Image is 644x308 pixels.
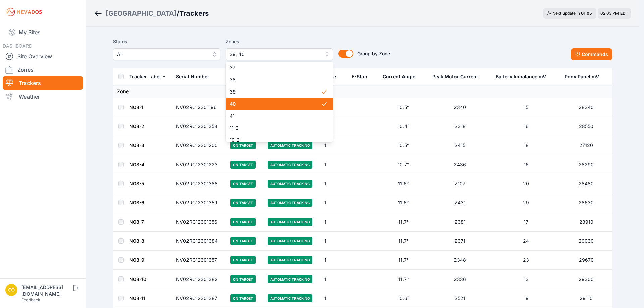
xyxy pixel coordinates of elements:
[230,101,321,107] span: 40
[230,88,321,95] span: 39
[230,137,321,143] span: 19-2
[226,48,333,60] button: 39, 40
[230,50,320,58] span: 39, 40
[230,125,321,131] span: 11-2
[230,113,321,119] span: 41
[230,76,321,83] span: 38
[226,62,333,142] div: 39, 40
[230,64,321,71] span: 37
